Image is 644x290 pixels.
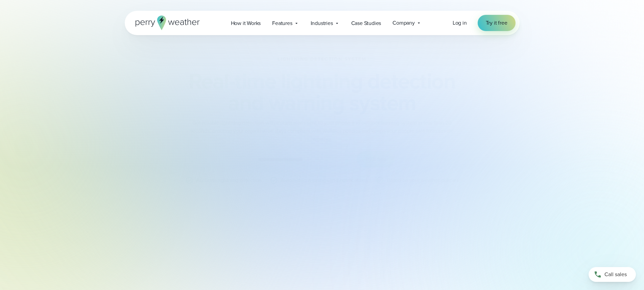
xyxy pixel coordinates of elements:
[272,19,292,27] span: Features
[453,19,467,27] span: Log in
[486,19,507,27] span: Try it free
[589,267,636,282] a: Call sales
[478,15,516,31] a: Try it free
[604,270,627,279] span: Call sales
[453,19,467,27] a: Log in
[231,19,261,27] span: How it Works
[392,19,415,27] span: Company
[345,16,387,30] a: Case Studies
[311,19,333,27] span: Industries
[225,16,267,30] a: How it Works
[351,19,381,27] span: Case Studies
